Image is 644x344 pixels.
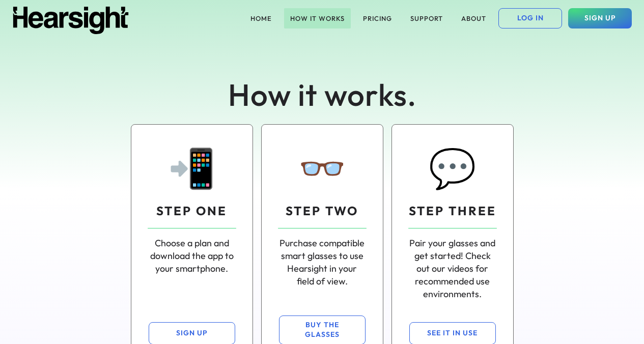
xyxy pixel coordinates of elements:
button: SIGN UP [568,8,632,28]
div: How it works. [170,73,475,116]
button: ABOUT [455,8,492,28]
div: STEP THREE [409,203,496,220]
div: STEP ONE [156,203,227,220]
button: HOME [244,8,278,28]
img: Hearsight logo [12,7,129,34]
div: 👓 [298,141,346,194]
div: Pair your glasses and get started! Check out our videos for recommended use environments. [408,237,497,301]
div: 💬 [429,141,477,194]
button: LOG IN [498,8,562,28]
div: Purchase compatible smart glasses to use Hearsight in your field of view. [278,237,367,288]
button: PRICING [357,8,398,28]
button: SUPPORT [404,8,449,28]
div: 📲 [168,141,216,194]
div: STEP TWO [286,203,358,220]
button: HOW IT WORKS [284,8,351,28]
div: Choose a plan and download the app to your smartphone. [148,237,236,275]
